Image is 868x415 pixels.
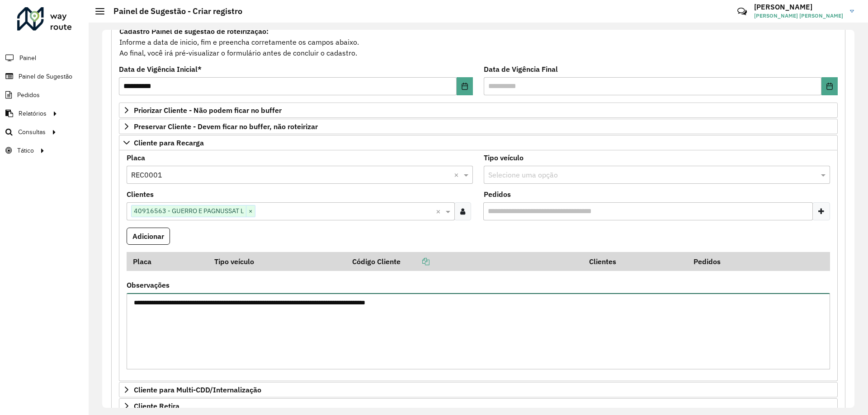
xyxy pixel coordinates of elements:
a: Cliente para Multi-CDD/Internalização [119,382,838,397]
label: Tipo veículo [484,152,524,163]
th: Tipo veículo [208,252,346,271]
button: Choose Date [821,77,838,95]
button: Adicionar [127,228,170,245]
label: Placa [127,152,145,163]
a: Contato Rápido [732,2,752,21]
label: Data de Vigência Final [484,64,558,75]
span: Cliente Retira [134,402,179,410]
span: Clear all [454,169,462,180]
span: Clear all [436,206,443,217]
span: Pedidos [17,90,40,100]
label: Pedidos [484,189,511,200]
strong: Cadastro Painel de sugestão de roteirização: [119,27,269,36]
span: 40916563 - GUERRO E PAGNUSSAT L [132,205,246,216]
span: Painel de Sugestão [19,72,72,81]
h3: [PERSON_NAME] [754,3,843,11]
label: Observações [127,280,170,290]
span: [PERSON_NAME] [PERSON_NAME] [754,12,843,20]
label: Data de Vigência Inicial [119,64,202,75]
a: Preservar Cliente - Devem ficar no buffer, não roteirizar [119,119,838,134]
th: Código Cliente [346,252,583,271]
span: Tático [17,146,34,155]
span: Relatórios [19,109,47,118]
a: Priorizar Cliente - Não podem ficar no buffer [119,103,838,118]
th: Clientes [583,252,687,271]
div: Informe a data de inicio, fim e preencha corretamente os campos abaixo. Ao final, você irá pré-vi... [119,25,838,59]
label: Clientes [127,189,154,200]
th: Pedidos [687,252,792,271]
span: Consultas [18,127,46,137]
span: Priorizar Cliente - Não podem ficar no buffer [134,107,282,114]
button: Choose Date [457,77,473,95]
a: Copiar [401,257,429,266]
div: Cliente para Recarga [119,150,838,382]
span: Preservar Cliente - Devem ficar no buffer, não roteirizar [134,123,318,130]
span: Cliente para Multi-CDD/Internalização [134,386,261,393]
span: Cliente para Recarga [134,139,204,146]
span: Painel [19,53,36,63]
a: Cliente Retira [119,398,838,414]
th: Placa [127,252,208,271]
h2: Painel de Sugestão - Criar registro [104,6,242,16]
span: × [246,206,255,217]
a: Cliente para Recarga [119,135,838,150]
